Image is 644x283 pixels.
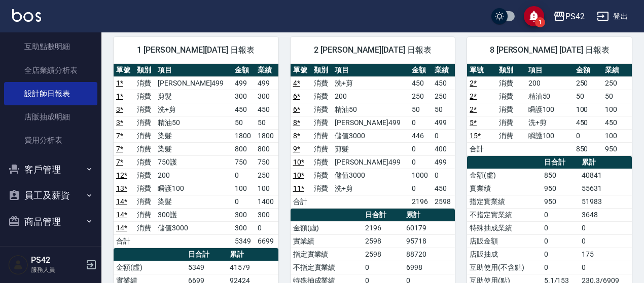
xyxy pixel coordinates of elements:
td: 0 [232,169,255,182]
td: 0 [363,261,404,274]
button: 員工及薪資 [4,182,97,209]
td: 消費 [496,103,526,116]
td: 60179 [404,221,455,234]
th: 金額 [574,64,603,77]
td: 實業績 [467,182,541,195]
td: 0 [409,116,432,129]
td: 499 [232,76,255,90]
td: 消費 [496,90,526,103]
td: 儲值3000 [155,221,232,234]
td: 300 [255,208,278,221]
table: a dense table [114,64,278,248]
td: 0 [542,208,579,221]
td: 250 [602,76,632,90]
th: 日合計 [542,156,579,169]
td: 0 [255,221,278,234]
td: 450 [232,103,255,116]
a: 互助點數明細 [4,35,97,58]
td: 精油50 [526,90,574,103]
td: 精油50 [332,103,409,116]
td: 不指定實業績 [467,208,541,221]
td: 實業績 [291,234,363,248]
td: 400 [432,142,455,155]
td: 0 [232,195,255,208]
img: Logo [12,9,41,22]
td: 2598 [363,248,404,261]
td: 消費 [311,129,332,142]
th: 類別 [134,64,155,77]
td: 染髮 [155,195,232,208]
td: 消費 [134,90,155,103]
td: 洗+剪 [332,76,409,90]
th: 累計 [579,156,632,169]
td: 3648 [579,208,632,221]
td: 消費 [311,90,332,103]
td: 800 [232,142,255,155]
td: 消費 [134,129,155,142]
td: [PERSON_NAME]499 [332,155,409,169]
td: 175 [579,248,632,261]
a: 費用分析表 [4,129,97,152]
td: 300 [232,221,255,234]
td: 100 [602,129,632,142]
td: 精油50 [155,116,232,129]
td: 750 [232,155,255,169]
td: 消費 [134,182,155,195]
td: 消費 [134,76,155,90]
td: 300護 [155,208,232,221]
td: 1000 [409,169,432,182]
td: 合計 [467,142,496,155]
td: 55631 [579,182,632,195]
td: 2598 [432,195,455,208]
td: 消費 [496,129,526,142]
td: 瞬護100 [526,129,574,142]
td: 瞬護100 [526,103,574,116]
td: 450 [409,76,432,90]
span: 1 [PERSON_NAME][DATE] 日報表 [126,45,266,55]
td: 450 [432,182,455,195]
td: 消費 [134,195,155,208]
td: 0 [542,221,579,234]
td: 250 [255,169,278,182]
td: 店販金額 [467,234,541,248]
td: 50 [432,103,455,116]
td: 0 [409,182,432,195]
th: 項目 [526,64,574,77]
td: 950 [542,195,579,208]
td: 消費 [134,169,155,182]
td: 300 [232,208,255,221]
td: 50 [574,90,603,103]
td: 0 [579,234,632,248]
td: 499 [432,155,455,169]
td: 0 [409,142,432,155]
td: 1800 [255,129,278,142]
td: 950 [542,182,579,195]
td: 消費 [311,103,332,116]
td: 消費 [311,169,332,182]
td: 消費 [134,221,155,234]
button: 客戶管理 [4,156,97,183]
td: 5349 [232,234,255,248]
p: 服務人員 [31,265,83,274]
td: 1400 [255,195,278,208]
td: 0 [432,169,455,182]
td: 750護 [155,155,232,169]
th: 單號 [467,64,496,77]
td: 850 [542,169,579,182]
th: 單號 [114,64,134,77]
td: 100 [574,103,603,116]
td: 消費 [496,116,526,129]
td: 300 [232,90,255,103]
td: 40841 [579,169,632,182]
td: 特殊抽成業績 [467,221,541,234]
td: 消費 [311,155,332,169]
td: 消費 [134,116,155,129]
button: PS42 [549,6,589,27]
td: 50 [602,90,632,103]
th: 累計 [227,248,278,261]
td: 金額(虛) [114,261,186,274]
td: 儲值3000 [332,129,409,142]
td: 互助使用(不含點) [467,261,541,274]
td: 消費 [134,103,155,116]
td: 2598 [363,234,404,248]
